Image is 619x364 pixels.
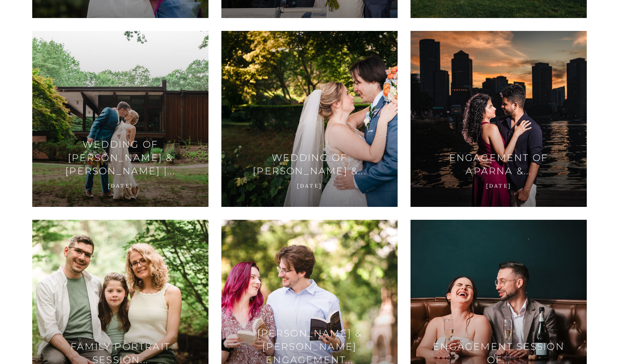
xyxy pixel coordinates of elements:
[49,182,191,189] p: [DATE]
[428,182,570,189] p: [DATE]
[428,151,570,178] h3: Engagement of Aparna &...
[239,182,380,189] p: [DATE]
[221,31,398,207] a: Wedding of [PERSON_NAME] &... [DATE]
[239,151,380,178] h3: Wedding of [PERSON_NAME] &...
[411,31,587,207] a: Engagement of Aparna &... [DATE]
[32,31,208,207] a: Wedding of [PERSON_NAME] & [PERSON_NAME] |... [DATE]
[49,138,191,178] h3: Wedding of [PERSON_NAME] & [PERSON_NAME] |...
